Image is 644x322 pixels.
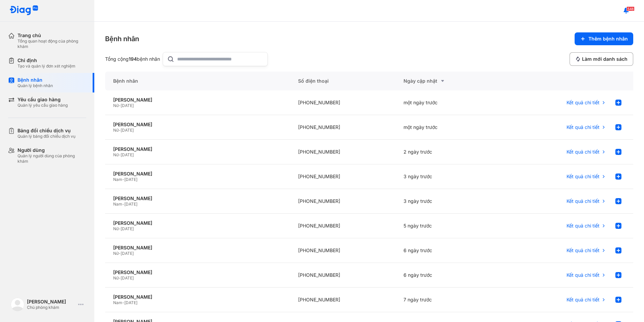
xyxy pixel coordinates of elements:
[113,146,282,152] div: [PERSON_NAME]
[113,251,119,256] span: Nữ
[290,263,396,288] div: [PHONE_NUMBER]
[395,164,501,189] div: 3 ngày trước
[113,300,122,305] span: Nam
[113,122,282,128] div: [PERSON_NAME]
[113,195,282,202] div: [PERSON_NAME]
[395,189,501,214] div: 3 ngày trước
[404,77,493,85] div: Ngày cập nhật
[567,173,600,180] span: Kết quả chi tiết
[18,38,86,49] div: Tổng quan hoạt động của phòng khám
[290,288,396,312] div: [PHONE_NUMBER]
[18,128,75,134] div: Bảng đối chiếu dịch vụ
[395,263,501,288] div: 6 ngày trước
[395,288,501,312] div: 7 ngày trước
[290,72,396,90] div: Số điện thoại
[27,299,75,305] div: [PERSON_NAME]
[121,226,134,231] span: [DATE]
[27,305,75,310] div: Chủ phòng khám
[582,56,627,62] span: Làm mới danh sách
[119,226,121,231] span: -
[9,5,38,16] img: logo
[113,128,119,133] span: Nữ
[567,149,600,155] span: Kết quả chi tiết
[575,32,633,45] button: Thêm bệnh nhân
[119,251,121,256] span: -
[113,103,119,108] span: Nữ
[395,115,501,140] div: một ngày trước
[18,57,75,63] div: Chỉ định
[122,202,124,207] span: -
[124,300,137,305] span: [DATE]
[113,245,282,251] div: [PERSON_NAME]
[395,214,501,238] div: 5 ngày trước
[18,147,86,153] div: Người dùng
[119,128,121,133] span: -
[121,251,134,256] span: [DATE]
[567,297,600,303] span: Kết quả chi tiết
[18,103,68,108] div: Quản lý yêu cầu giao hàng
[567,272,600,278] span: Kết quả chi tiết
[18,32,86,38] div: Trang chủ
[626,6,635,11] span: 548
[113,294,282,300] div: [PERSON_NAME]
[113,171,282,177] div: [PERSON_NAME]
[18,153,86,164] div: Quản lý người dùng của phòng khám
[567,223,600,229] span: Kết quả chi tiết
[395,238,501,263] div: 6 ngày trước
[113,152,119,157] span: Nữ
[121,152,134,157] span: [DATE]
[105,34,139,44] div: Bệnh nhân
[18,134,75,139] div: Quản lý bảng đối chiếu dịch vụ
[121,103,134,108] span: [DATE]
[567,247,600,253] span: Kết quả chi tiết
[113,269,282,275] div: [PERSON_NAME]
[119,103,121,108] span: -
[567,100,600,106] span: Kết quả chi tiết
[567,124,600,130] span: Kết quả chi tiết
[121,275,134,280] span: [DATE]
[18,97,68,103] div: Yêu cầu giao hàng
[290,140,396,164] div: [PHONE_NUMBER]
[11,298,24,311] img: logo
[124,202,137,207] span: [DATE]
[18,63,75,69] div: Tạo và quản lý đơn xét nghiệm
[122,300,124,305] span: -
[119,152,121,157] span: -
[395,90,501,115] div: một ngày trước
[124,177,137,182] span: [DATE]
[290,115,396,140] div: [PHONE_NUMBER]
[113,202,122,207] span: Nam
[113,220,282,226] div: [PERSON_NAME]
[113,97,282,103] div: [PERSON_NAME]
[290,238,396,263] div: [PHONE_NUMBER]
[570,52,633,66] button: Làm mới danh sách
[113,275,119,280] span: Nữ
[113,177,122,182] span: Nam
[290,90,396,115] div: [PHONE_NUMBER]
[105,72,290,90] div: Bệnh nhân
[122,177,124,182] span: -
[105,56,160,62] div: Tổng cộng bệnh nhân
[395,140,501,164] div: 2 ngày trước
[290,189,396,214] div: [PHONE_NUMBER]
[18,83,53,88] div: Quản lý bệnh nhân
[129,56,137,62] span: 194
[121,128,134,133] span: [DATE]
[290,164,396,189] div: [PHONE_NUMBER]
[18,77,53,83] div: Bệnh nhân
[567,198,600,204] span: Kết quả chi tiết
[588,36,628,42] span: Thêm bệnh nhân
[119,275,121,280] span: -
[113,226,119,231] span: Nữ
[290,214,396,238] div: [PHONE_NUMBER]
